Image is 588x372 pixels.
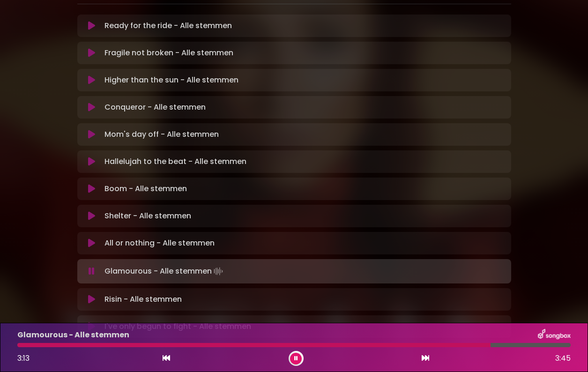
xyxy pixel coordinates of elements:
p: Higher than the sun - Alle stemmen [104,74,238,86]
img: songbox-logo-white.png [538,329,571,341]
p: Shelter - Alle stemmen [104,210,191,222]
p: Fragile not broken - Alle stemmen [104,47,233,59]
p: Ready for the ride - Alle stemmen [104,20,232,31]
p: Hallelujah to the beat - Alle stemmen [104,156,246,167]
p: Boom - Alle stemmen [104,183,187,194]
span: 3:45 [555,353,571,364]
p: I've only begun to fight - Alle stemmen [104,321,251,332]
p: Glamourous - Alle stemmen [17,329,129,341]
p: Risin - Alle stemmen [104,294,182,305]
img: waveform4.gif [212,265,225,278]
p: Conqueror - Alle stemmen [104,102,206,113]
p: Glamourous - Alle stemmen [104,265,225,278]
span: 3:13 [17,353,30,364]
p: All or nothing - Alle stemmen [104,238,215,249]
p: Mom's day off - Alle stemmen [104,129,219,140]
